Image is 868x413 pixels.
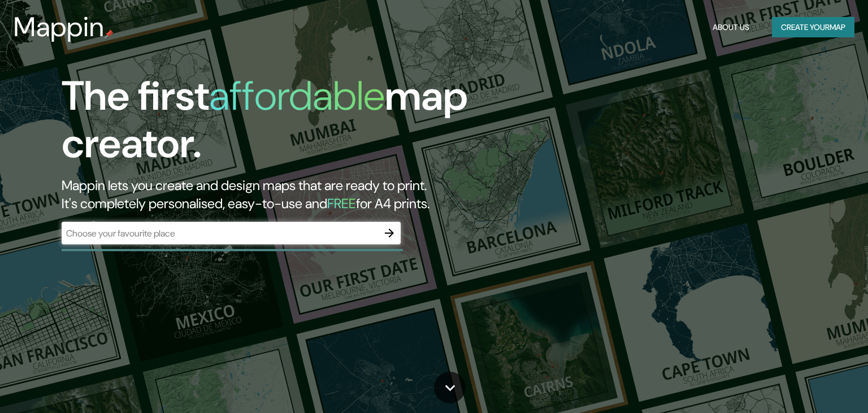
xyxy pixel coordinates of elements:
[62,177,496,213] h2: Mappin lets you create and design maps that are ready to print. It's completely personalised, eas...
[105,29,114,38] img: mappin-pin
[209,70,385,122] h1: affordable
[62,227,378,240] input: Choose your favourite place
[327,195,356,212] h5: FREE
[708,17,754,38] button: About Us
[62,72,496,177] h1: The first map creator.
[772,17,854,38] button: Create yourmap
[14,11,105,43] h3: Mappin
